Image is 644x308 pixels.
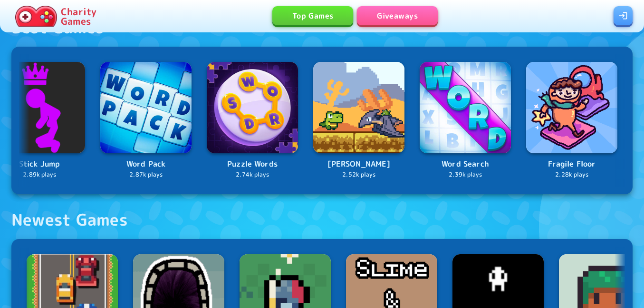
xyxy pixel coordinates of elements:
[61,7,96,26] p: Charity Games
[420,170,511,179] p: 2.39k plays
[207,62,298,179] a: LogoPuzzle Words2.74k plays
[420,62,511,153] img: Logo
[207,62,298,153] img: Logo
[207,170,298,179] p: 2.74k plays
[100,62,192,179] a: LogoWord Pack2.87k plays
[526,158,617,170] p: Fragile Floor
[207,158,298,170] p: Puzzle Words
[11,17,105,37] div: Best Games
[313,170,404,179] p: 2.52k plays
[272,6,353,25] a: Top Games
[313,62,404,153] img: Logo
[357,6,438,25] a: Giveaways
[313,158,404,170] p: [PERSON_NAME]
[526,170,617,179] p: 2.28k plays
[100,170,192,179] p: 2.87k plays
[11,4,100,29] a: Charity Games
[526,62,617,153] img: Logo
[15,6,57,27] img: Charity.Games
[526,62,617,179] a: LogoFragile Floor2.28k plays
[11,209,128,229] div: Newest Games
[313,62,404,179] a: Logo[PERSON_NAME]2.52k plays
[420,62,511,179] a: LogoWord Search2.39k plays
[420,158,511,170] p: Word Search
[100,62,192,153] img: Logo
[100,158,192,170] p: Word Pack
